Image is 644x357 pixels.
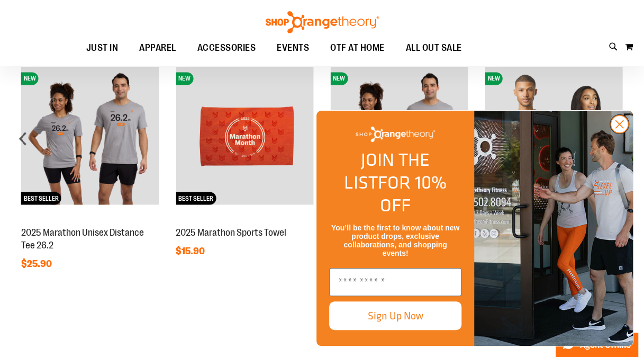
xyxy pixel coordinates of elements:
span: ALL OUT SALE [406,36,462,60]
span: NEW [485,72,502,85]
img: Shop Orangetheory [356,127,435,142]
img: Shop Orangtheory [474,111,633,346]
a: 2025 Marathon Unisex Distance Tee 26.2 [21,227,144,250]
span: NEW [330,72,348,85]
span: NEW [21,72,39,85]
span: FOR 10% OFF [378,169,447,218]
span: $15.90 [176,245,206,256]
span: You’ll be the first to know about new product drops, exclusive collaborations, and shopping events! [331,224,459,257]
span: NEW [176,72,193,85]
span: OTF AT HOME [330,36,385,60]
span: ACCESSORIES [197,36,256,60]
input: Enter email [329,268,461,296]
img: Unisex Midweight Sweatshirt [485,67,622,204]
button: Close dialog [610,114,629,134]
span: BEST SELLER [176,192,216,204]
span: APPAREL [139,36,176,60]
img: 2025 Marathon Unisex Distance Tee 26.2 [21,67,159,204]
div: prev [13,128,34,149]
span: JUST IN [86,36,119,60]
img: 2025 Marathon Unisex Distance Tee 13.1 [330,67,468,204]
button: Sign Up Now [329,301,461,330]
span: EVENTS [277,36,309,60]
a: 2025 Marathon Sports TowelNEWBEST SELLER [176,215,313,224]
a: 2025 Marathon Unisex Distance Tee 26.2NEWBEST SELLER [21,215,159,224]
div: FLYOUT Form [305,100,644,357]
span: BEST SELLER [21,192,61,204]
a: 2025 Marathon Sports Towel [176,227,286,237]
span: $25.90 [21,258,53,269]
img: Shop Orangetheory [264,11,380,33]
span: JOIN THE LIST [344,146,430,195]
img: 2025 Marathon Sports Towel [176,67,313,204]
